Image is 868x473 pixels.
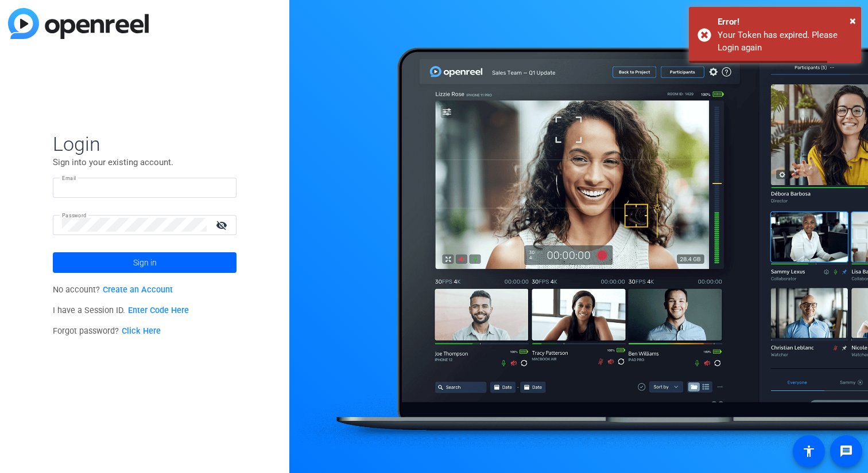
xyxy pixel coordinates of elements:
mat-icon: visibility_off [209,217,237,233]
mat-icon: message [839,444,853,458]
span: Forgot password? [53,326,161,336]
span: × [850,14,856,28]
mat-label: Password [62,212,87,218]
span: I have a Session ID. [53,306,189,315]
button: Sign in [53,252,237,273]
span: Login [53,132,237,156]
input: Enter Email Address [62,181,227,194]
span: No account? [53,285,173,295]
p: Sign into your existing account. [53,156,237,169]
a: Click Here [122,326,161,336]
img: blue-gradient.svg [8,8,149,39]
a: Enter Code Here [128,306,189,315]
button: Close [850,12,856,29]
div: Error! [718,15,852,29]
mat-label: Email [62,175,76,181]
mat-icon: accessibility [802,444,816,458]
span: Sign in [133,248,157,277]
a: Create an Account [103,285,173,295]
div: Your Token has expired. Please Login again [718,29,852,54]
